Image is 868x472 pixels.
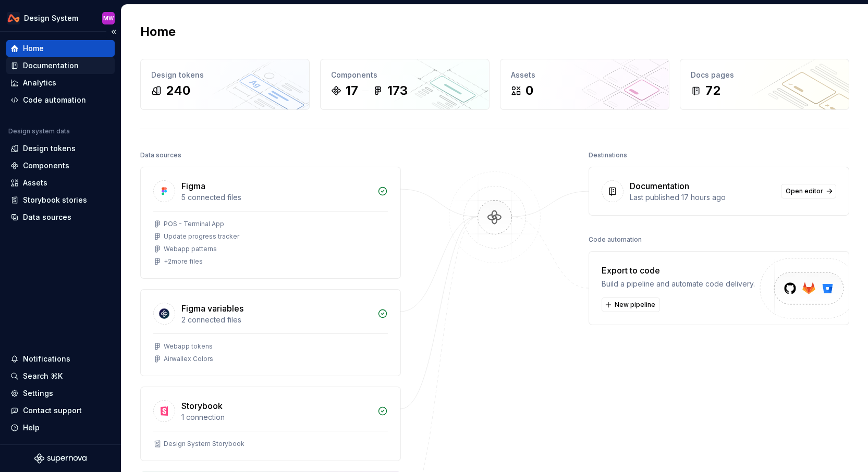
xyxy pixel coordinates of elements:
[525,82,533,99] div: 0
[615,301,655,309] span: New pipeline
[680,59,849,110] a: Docs pages72
[181,412,371,423] div: 1 connection
[6,192,115,208] a: Storybook stories
[6,351,115,367] button: Notifications
[6,57,115,74] a: Documentation
[23,195,87,205] div: Storybook stories
[23,178,47,188] div: Assets
[6,402,115,419] button: Contact support
[181,192,371,203] div: 5 connected files
[140,148,181,163] div: Data sources
[7,12,20,24] img: 0733df7c-e17f-4421-95a9-ced236ef1ff0.png
[181,315,371,325] div: 2 connected files
[23,423,40,433] div: Help
[8,127,70,135] div: Design system data
[181,180,205,192] div: Figma
[106,24,121,39] button: Collapse sidebar
[589,232,642,247] div: Code automation
[151,70,299,80] div: Design tokens
[103,14,114,22] div: MW
[6,40,115,57] a: Home
[6,74,115,91] a: Analytics
[23,354,70,364] div: Notifications
[164,355,213,363] div: Airwallex Colors
[23,388,53,399] div: Settings
[346,82,358,99] div: 17
[164,232,239,241] div: Update progress tracker
[181,400,223,412] div: Storybook
[34,453,87,464] svg: Supernova Logo
[181,302,243,315] div: Figma variables
[589,148,627,163] div: Destinations
[320,59,490,110] a: Components17173
[2,7,119,29] button: Design SystemMW
[705,82,720,99] div: 72
[23,160,69,171] div: Components
[602,264,755,277] div: Export to code
[786,187,823,195] span: Open editor
[164,342,213,351] div: Webapp tokens
[164,220,224,228] div: POS - Terminal App
[140,289,401,376] a: Figma variables2 connected filesWebapp tokensAirwallex Colors
[6,140,115,157] a: Design tokens
[6,175,115,191] a: Assets
[602,279,755,289] div: Build a pipeline and automate code delivery.
[630,180,689,192] div: Documentation
[23,143,76,154] div: Design tokens
[23,60,79,71] div: Documentation
[23,95,86,105] div: Code automation
[164,245,217,253] div: Webapp patterns
[140,23,176,40] h2: Home
[166,82,190,99] div: 240
[6,209,115,226] a: Data sources
[6,419,115,436] button: Help
[23,78,56,88] div: Analytics
[781,184,836,198] a: Open editor
[6,368,115,384] button: Search ⌘K
[164,257,203,266] div: + 2 more files
[6,385,115,402] a: Settings
[500,59,669,110] a: Assets0
[6,92,115,108] a: Code automation
[140,167,401,279] a: Figma5 connected filesPOS - Terminal AppUpdate progress trackerWebapp patterns+2more files
[6,157,115,174] a: Components
[23,371,63,381] div: Search ⌘K
[630,192,775,203] div: Last published 17 hours ago
[691,70,838,80] div: Docs pages
[140,59,310,110] a: Design tokens240
[331,70,479,80] div: Components
[24,13,78,23] div: Design System
[387,82,408,99] div: 173
[164,440,244,448] div: Design System Storybook
[511,70,658,80] div: Assets
[140,387,401,461] a: Storybook1 connectionDesign System Storybook
[23,43,44,54] div: Home
[23,212,71,222] div: Data sources
[602,297,660,312] button: New pipeline
[23,405,82,416] div: Contact support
